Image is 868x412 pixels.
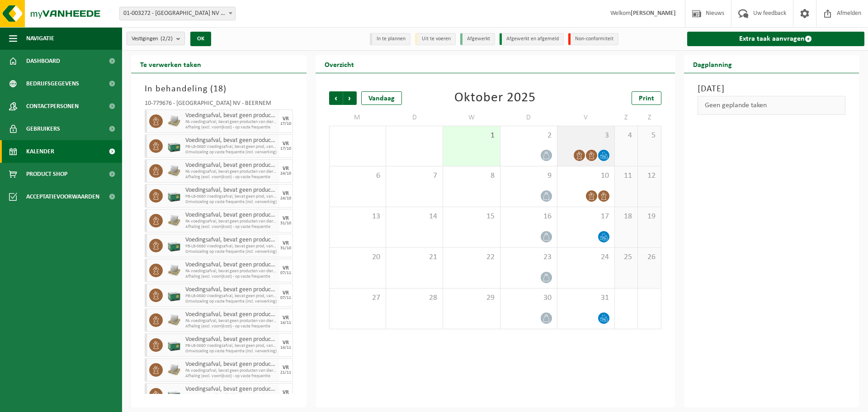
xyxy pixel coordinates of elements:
li: Afgewerkt en afgemeld [500,33,564,45]
td: V [557,109,614,126]
img: LP-PA-00000-WDN-11 [167,114,181,128]
img: LP-PA-00000-WDN-11 [167,363,181,377]
div: Oktober 2025 [454,91,536,105]
div: VR [283,290,289,296]
div: 14/11 [280,321,291,325]
span: 18 [619,212,633,222]
span: 31 [562,293,609,303]
td: W [443,109,500,126]
span: Afhaling (excl. voorrijkost) - op vaste frequentie [185,175,277,180]
span: 7 [391,171,438,181]
span: Omwisseling op vaste frequentie (incl. verwerking) [185,299,277,304]
span: Volgende [343,91,357,105]
div: 24/10 [280,171,291,176]
button: OK [190,32,211,46]
td: Z [615,109,638,126]
span: 8 [448,171,495,181]
span: 21 [391,252,438,262]
div: 07/11 [280,296,291,300]
span: Acceptatievoorwaarden [26,185,99,208]
span: 01-003272 - BELGOSUC NV - BEERNEM [119,7,236,20]
span: Dashboard [26,50,60,72]
div: 31/10 [280,221,291,226]
img: PB-LB-0680-HPE-GN-01 [167,289,181,302]
div: 24/10 [280,196,291,201]
span: PB-LB-0680 Voedingsafval, bevat geen prod, van dierl oorspr [185,244,277,249]
img: PB-LB-0680-HPE-GN-01 [167,388,181,402]
td: D [386,109,443,126]
span: Voedingsafval, bevat geen producten van dierlijke oorsprong, gemengde verpakking (exclusief glas) [185,162,277,169]
div: VR [283,241,289,246]
span: Contactpersonen [26,95,79,118]
span: Voedingsafval, bevat geen producten van dierlijke oorsprong, gemengde verpakking (exclusief glas) [185,261,277,269]
count: (2/2) [160,36,173,42]
span: 26 [642,252,656,262]
span: Voedingsafval, bevat geen producten van dierlijke oorsprong, gemengde verpakking (exclusief glas) [185,286,277,294]
span: 4 [619,131,633,141]
span: 22 [448,252,495,262]
h2: Te verwerken taken [131,55,210,73]
span: 24 [562,252,609,262]
div: 07/11 [280,271,291,275]
span: PB-LB-0680 Voedingsafval, bevat geen prod, van dierl oorspr [185,343,277,349]
span: PA voedingsafval, bevat geen producten van dierlijke oorspr, [185,318,277,324]
li: Non-conformiteit [568,33,618,45]
img: PB-LB-0680-HPE-GN-01 [167,338,181,352]
span: Voedingsafval, bevat geen producten van dierlijke oorsprong, gemengde verpakking (exclusief glas) [185,336,277,343]
img: PB-LB-0680-HPE-GN-01 [167,139,181,153]
span: 01-003272 - BELGOSUC NV - BEERNEM [120,7,235,20]
li: Uit te voeren [415,33,456,45]
span: 23 [505,252,552,262]
span: 28 [391,293,438,303]
span: Afhaling (excl. voorrijkost) - op vaste frequentie [185,324,277,329]
span: 12 [642,171,656,181]
img: LP-PA-00000-WDN-11 [167,214,181,227]
a: Print [632,91,661,105]
td: M [329,109,386,126]
span: Omwisseling op vaste frequentie (incl. verwerking) [185,199,277,205]
span: 27 [334,293,381,303]
div: VR [283,265,289,271]
h2: Overzicht [316,55,363,73]
div: VR [283,141,289,147]
span: Gebruikers [26,118,60,140]
span: Voedingsafval, bevat geen producten van dierlijke oorsprong, gemengde verpakking (exclusief glas) [185,237,277,244]
span: 17 [562,212,609,222]
span: Afhaling (excl. voorrijkost) - op vaste frequentie [185,224,277,230]
span: 3 [562,131,609,141]
button: Vestigingen(2/2) [127,32,185,45]
h3: [DATE] [698,82,846,96]
a: Extra taak aanvragen [687,32,865,46]
div: VR [283,191,289,196]
span: Product Shop [26,163,67,185]
span: Voedingsafval, bevat geen producten van dierlijke oorsprong, gemengde verpakking (exclusief glas) [185,386,277,393]
span: 18 [213,85,223,94]
li: In te plannen [370,33,410,45]
span: 30 [505,293,552,303]
span: Voedingsafval, bevat geen producten van dierlijke oorsprong, gemengde verpakking (exclusief glas) [185,187,277,194]
span: 11 [619,171,633,181]
span: Voedingsafval, bevat geen producten van dierlijke oorsprong, gemengde verpakking (exclusief glas) [185,212,277,219]
span: Vorige [329,91,343,105]
span: 25 [619,252,633,262]
div: VR [283,216,289,221]
span: Voedingsafval, bevat geen producten van dierlijke oorsprong, gemengde verpakking (exclusief glas) [185,311,277,318]
span: PA voedingsafval, bevat geen producten van dierlijke oorspr, [185,119,277,125]
span: 20 [334,252,381,262]
span: 15 [448,212,495,222]
strong: [PERSON_NAME] [631,10,676,17]
img: LP-PA-00000-WDN-11 [167,164,181,178]
span: Omwisseling op vaste frequentie (incl. verwerking) [185,150,277,155]
span: 1 [448,131,495,141]
span: Voedingsafval, bevat geen producten van dierlijke oorsprong, gemengde verpakking (exclusief glas) [185,361,277,368]
span: Voedingsafval, bevat geen producten van dierlijke oorsprong, gemengde verpakking (exclusief glas) [185,137,277,144]
span: Voedingsafval, bevat geen producten van dierlijke oorsprong, gemengde verpakking (exclusief glas) [185,112,277,119]
span: Omwisseling op vaste frequentie (incl. verwerking) [185,249,277,255]
span: 13 [334,212,381,222]
span: Afhaling (excl. voorrijkost) - op vaste frequentie [185,374,277,379]
span: 29 [448,293,495,303]
span: PB-LB-0680 Voedingsafval, bevat geen prod, van dierl oorspr [185,194,277,199]
span: PA voedingsafval, bevat geen producten van dierlijke oorspr, [185,219,277,224]
div: VR [283,166,289,171]
div: 17/10 [280,122,291,126]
